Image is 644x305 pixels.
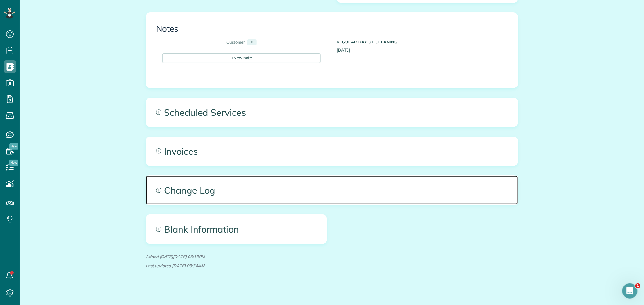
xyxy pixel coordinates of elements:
[622,283,638,299] iframe: Intercom live chat
[156,24,508,33] h3: Notes
[635,283,640,288] span: 1
[146,137,518,166] a: Invoices
[332,37,512,53] div: [DATE]
[9,160,18,166] span: New
[146,263,204,268] em: Last updated [DATE] 03:34AM
[226,39,245,45] div: Customer
[146,215,327,243] a: Blank Information
[146,98,518,127] a: Scheduled Services
[146,176,518,205] a: Change Log
[9,143,18,150] span: New
[146,254,205,259] em: Added [DATE][DATE] 06:13PM
[162,53,321,63] div: New note
[231,55,234,61] span: +
[337,40,508,44] h5: Regular day of cleaning
[247,39,257,45] div: 0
